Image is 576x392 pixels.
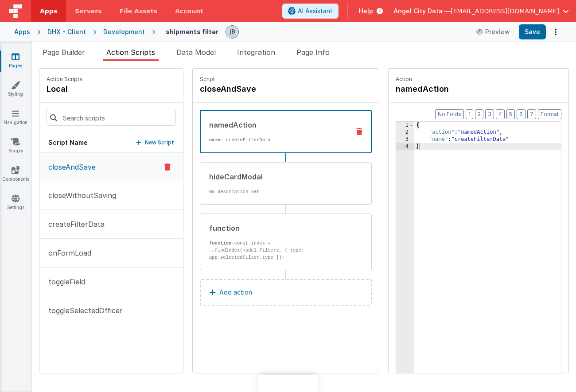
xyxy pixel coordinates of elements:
button: toggleField [39,268,183,296]
button: 1 [466,109,473,119]
h5: Script Name [48,138,88,147]
span: Action Scripts [106,48,155,57]
p: Action Scripts [47,76,82,83]
span: File Assets [120,7,158,16]
button: 7 [527,109,536,119]
button: Angel City Data — [EMAIL_ADDRESS][DOMAIN_NAME] [393,7,569,16]
p: New Script [145,138,174,147]
input: Search scripts [47,110,176,126]
button: 5 [506,109,515,119]
div: namedAction [209,120,342,130]
button: closeWithoutSaving [39,181,183,210]
span: [EMAIL_ADDRESS][DOMAIN_NAME] [451,7,559,16]
span: Angel City Data — [393,7,451,16]
div: DHX - Client [47,27,86,36]
button: No Folds [435,109,464,119]
button: closeAndSave [39,153,183,181]
img: 9990944320bbc1bcb8cfbc08cd9c0949 [226,26,238,38]
h4: namedAction [396,83,529,95]
button: onFormLoad [39,239,183,268]
div: 1 [396,122,414,129]
button: Add action [200,279,372,306]
p: toggleField [43,276,85,287]
p: Action [396,76,561,83]
h4: closeAndSave [200,83,333,95]
button: Format [538,109,561,119]
button: Options [549,26,562,38]
span: Integration [237,48,275,57]
p: closeAndSave [43,162,96,172]
p: toggleSelectedOfficer [43,305,123,316]
button: 6 [517,109,525,119]
button: 2 [475,109,483,119]
p: Add action [219,287,252,298]
button: AI Assistant [282,4,339,19]
div: 2 [396,129,414,136]
span: Data Model [176,48,216,57]
button: createFilterData [39,210,183,239]
span: Apps [40,7,57,16]
strong: function: [209,241,234,246]
div: Development [103,27,145,36]
p: Script [200,76,372,83]
button: Save [519,24,546,39]
span: Page Builder [43,48,85,57]
div: hideCardModal [209,171,343,182]
p: : createFilterData [209,136,342,144]
p: No description set [209,188,343,195]
h4: local [47,83,82,95]
span: Help [359,7,373,16]
span: Page Info [296,48,330,57]
p: createFilterData [43,219,105,229]
h4: shipments filter [166,28,218,35]
button: 3 [485,109,494,119]
span: AI Assistant [298,7,333,16]
strong: name [209,137,220,143]
div: 3 [396,136,414,143]
button: Preview [471,25,515,39]
div: Apps [14,27,30,36]
p: const index = _.findIndex(model.filters, { type: app.selectedFilter.type }); [209,240,343,261]
div: 4 [396,143,414,150]
button: 4 [496,109,505,119]
p: onFormLoad [43,248,91,258]
button: toggleSelectedOfficer [39,296,183,325]
span: Servers [75,7,101,16]
div: function [209,223,343,233]
button: New Script [136,138,174,147]
p: closeWithoutSaving [43,190,116,201]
